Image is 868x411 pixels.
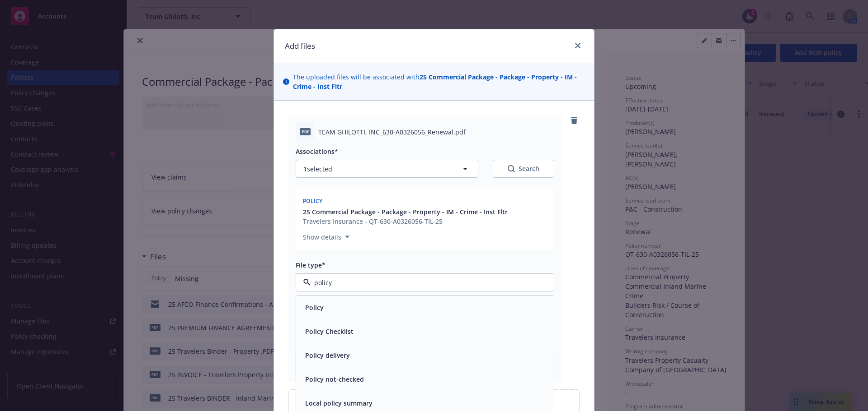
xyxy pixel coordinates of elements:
[305,398,373,408] button: Local policy summary
[305,374,364,384] button: Policy not-checked
[296,261,325,269] span: File type*
[305,351,350,360] button: Policy delivery
[311,278,536,287] input: Filter by keyword
[305,303,324,312] button: Policy
[305,327,354,336] button: Policy Checklist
